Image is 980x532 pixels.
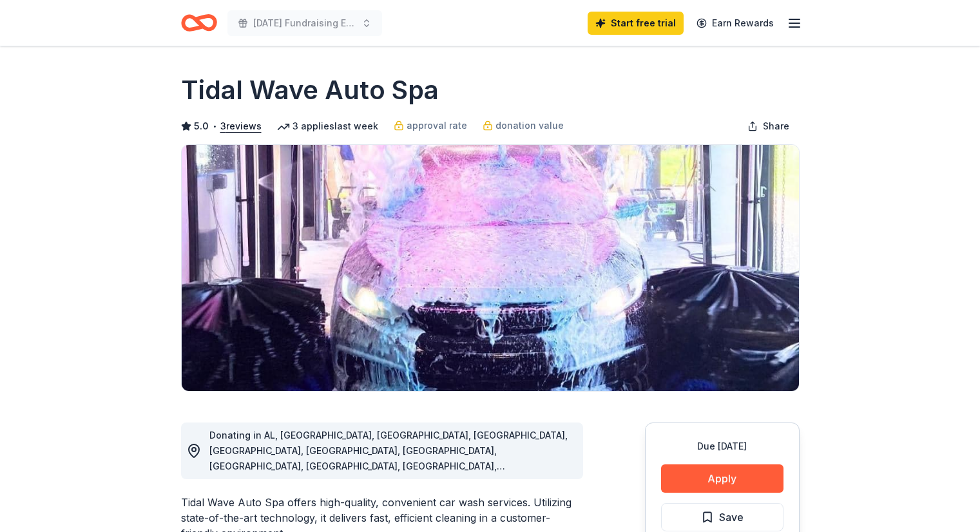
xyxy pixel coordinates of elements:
[394,118,467,133] a: approval rate
[277,119,378,134] div: 3 applies last week
[220,119,262,134] button: 3reviews
[253,15,356,31] span: [DATE] Fundraising Event
[588,12,684,35] a: Start free trial
[661,503,783,531] button: Save
[182,145,799,391] img: Image for Tidal Wave Auto Spa
[483,118,564,133] a: donation value
[661,439,783,454] div: Due [DATE]
[227,10,382,36] button: [DATE] Fundraising Event
[181,72,439,108] h1: Tidal Wave Auto Spa
[407,118,467,133] span: approval rate
[181,8,217,38] a: Home
[495,118,564,133] span: donation value
[719,509,744,526] span: Save
[212,121,216,131] span: •
[763,119,789,134] span: Share
[194,119,209,134] span: 5.0
[661,464,783,493] button: Apply
[689,12,782,35] a: Earn Rewards
[737,113,800,139] button: Share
